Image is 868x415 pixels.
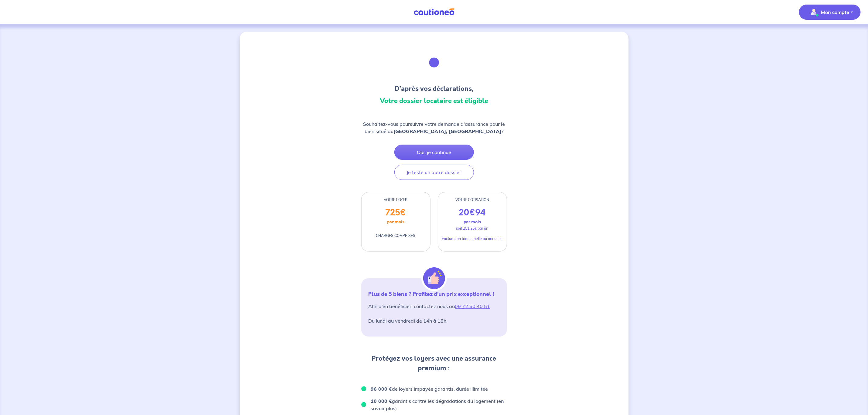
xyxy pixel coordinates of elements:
[361,120,507,135] p: Souhaitez-vous poursuivre votre demande d'assurance pour le bien situé au ?
[361,354,507,373] p: Protégez vos loyers avec une assurance premium :
[361,84,507,94] h3: D’après vos déclarations,
[371,398,392,404] strong: 10 000 €
[464,218,481,226] p: par mois
[376,233,416,238] p: CHARGES COMPRISES
[423,267,445,289] img: illu_alert_hand.svg
[387,218,404,226] p: par mois
[438,197,507,203] div: VOTRE COTISATION
[459,207,486,218] p: 20
[369,290,495,298] strong: Plus de 5 biens ? Profitez d’un prix exceptionnel !
[371,386,392,392] strong: 96 000 €
[394,165,474,180] button: Je teste un autre dossier
[393,128,501,134] strong: [GEOGRAPHIC_DATA], [GEOGRAPHIC_DATA]
[442,236,503,242] p: Facturation trimestrielle ou annuelle
[362,197,430,203] div: VOTRE LOYER
[371,385,488,393] p: de loyers impayés garantis, durée illimitée
[456,226,489,231] p: soit 251,25€ par an
[418,46,451,79] img: illu_congratulation.svg
[455,303,490,309] a: 09 72 50 40 51
[386,207,406,218] p: 725 €
[821,9,849,16] p: Mon compte
[469,207,475,219] span: €
[411,8,457,16] img: Cautioneo
[799,5,861,20] button: illu_account_valid_menu.svgMon compte
[394,145,474,160] button: Oui, je continue
[809,7,819,17] img: illu_account_valid_menu.svg
[371,397,507,412] p: garantis contre les dégradations du logement (en savoir plus)
[475,207,486,219] span: 94
[361,96,507,106] h3: Votre dossier locataire est éligible
[369,303,500,324] p: Afin d’en bénéficier, contactez nous au Du lundi au vendredi de 14h à 18h.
